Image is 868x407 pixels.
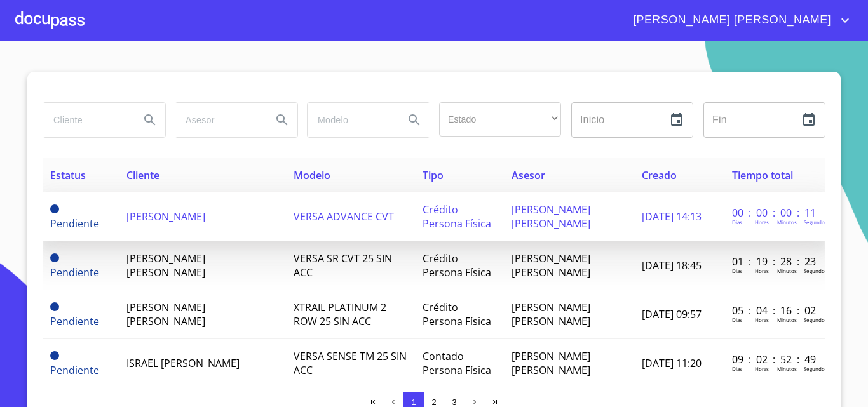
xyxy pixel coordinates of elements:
[755,365,769,372] p: Horas
[732,352,818,366] p: 09 : 02 : 52 : 49
[423,251,491,279] span: Crédito Persona Física
[623,10,837,30] span: [PERSON_NAME] [PERSON_NAME]
[423,300,491,328] span: Crédito Persona Física
[126,300,205,328] span: [PERSON_NAME] [PERSON_NAME]
[294,168,330,182] span: Modelo
[732,168,793,182] span: Tiempo total
[732,267,742,274] p: Dias
[50,363,99,377] span: Pendiente
[732,255,818,269] p: 01 : 19 : 28 : 23
[423,203,491,230] span: Crédito Persona Física
[642,356,702,370] span: [DATE] 11:20
[804,218,827,225] p: Segundos
[755,218,769,225] p: Horas
[50,314,99,328] span: Pendiente
[135,105,165,135] button: Search
[431,397,436,407] span: 2
[642,168,677,182] span: Creado
[642,307,702,321] span: [DATE] 09:57
[411,397,416,407] span: 1
[439,102,561,137] div: ​
[512,349,590,377] span: [PERSON_NAME] [PERSON_NAME]
[175,103,262,137] input: search
[623,10,853,30] button: account of current user
[512,203,590,230] span: [PERSON_NAME] [PERSON_NAME]
[804,267,827,274] p: Segundos
[399,105,430,135] button: Search
[423,349,491,377] span: Contado Persona Física
[50,217,99,230] span: Pendiente
[777,267,797,274] p: Minutos
[732,304,818,317] p: 05 : 04 : 16 : 02
[294,251,392,279] span: VERSA SR CVT 25 SIN ACC
[126,168,159,182] span: Cliente
[308,103,394,137] input: search
[43,103,130,137] input: search
[126,356,240,370] span: ISRAEL [PERSON_NAME]
[50,265,99,279] span: Pendiente
[126,251,205,279] span: [PERSON_NAME] [PERSON_NAME]
[423,168,444,182] span: Tipo
[512,168,545,182] span: Asesor
[512,300,590,328] span: [PERSON_NAME] [PERSON_NAME]
[732,316,742,323] p: Dias
[50,351,59,360] span: Pendiente
[642,210,702,224] span: [DATE] 14:13
[732,206,818,220] p: 00 : 00 : 00 : 11
[777,218,797,225] p: Minutos
[50,204,59,213] span: Pendiente
[267,105,297,135] button: Search
[50,302,59,311] span: Pendiente
[452,397,456,407] span: 3
[294,349,407,377] span: VERSA SENSE TM 25 SIN ACC
[732,218,742,225] p: Dias
[294,300,386,328] span: XTRAIL PLATINUM 2 ROW 25 SIN ACC
[50,168,86,182] span: Estatus
[777,316,797,323] p: Minutos
[642,258,702,272] span: [DATE] 18:45
[294,210,394,224] span: VERSA ADVANCE CVT
[512,251,590,279] span: [PERSON_NAME] [PERSON_NAME]
[50,253,59,262] span: Pendiente
[126,210,205,224] span: [PERSON_NAME]
[732,365,742,372] p: Dias
[755,316,769,323] p: Horas
[804,316,827,323] p: Segundos
[777,365,797,372] p: Minutos
[804,365,827,372] p: Segundos
[755,267,769,274] p: Horas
